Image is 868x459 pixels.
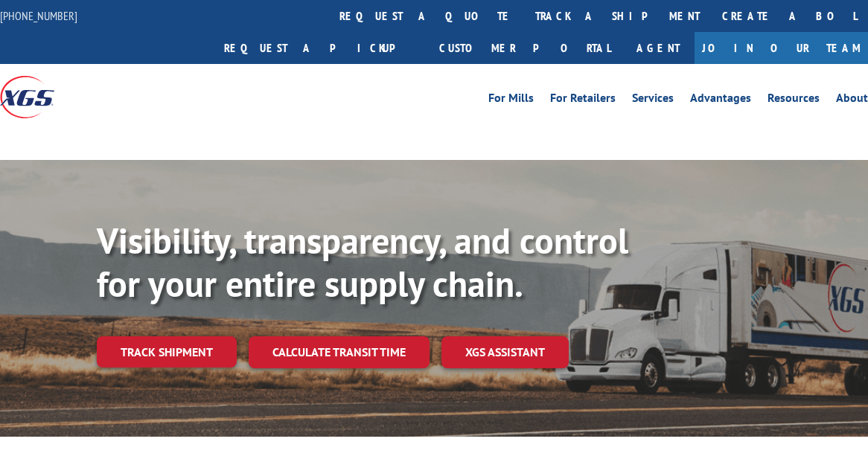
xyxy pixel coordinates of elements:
[249,336,430,368] a: Calculate transit time
[488,92,534,109] a: For Mills
[690,92,751,109] a: Advantages
[836,92,868,109] a: About
[622,32,695,64] a: Agent
[97,217,628,306] b: Visibility, transparency, and control for your entire supply chain.
[768,92,820,109] a: Resources
[632,92,674,109] a: Services
[97,336,237,367] a: Track shipment
[428,32,622,64] a: Customer Portal
[213,32,428,64] a: Request a pickup
[695,32,868,64] a: Join Our Team
[441,336,569,368] a: XGS ASSISTANT
[550,92,616,109] a: For Retailers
